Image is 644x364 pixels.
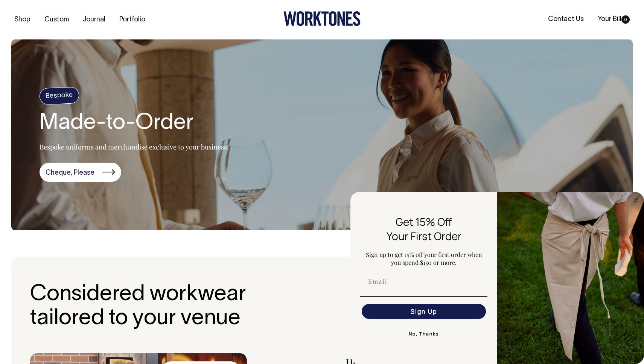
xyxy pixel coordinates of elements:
img: underline [360,296,487,297]
a: Portfolio [116,14,148,26]
div: FLYOUT Form [350,192,644,364]
img: 5e34ad8f-4f05-4173-92a8-ea475ee49ac9.jpeg [497,192,644,364]
span: Sign up to get 15% off your first order when you spend $150 or more. [366,251,482,266]
a: Shop [11,14,33,26]
p: Bespoke uniforms and merchandise exclusive to your business. [40,142,229,151]
a: Your Bill0 [595,13,633,26]
button: Close dialog [631,196,640,205]
a: Cheque, Please [40,163,121,182]
h2: Considered workwear tailored to your venue [30,283,247,331]
a: Journal [80,14,108,26]
button: No, Thanks [360,326,487,341]
button: Sign Up [362,304,486,319]
input: Email [362,274,486,289]
a: Contact Us [545,13,587,26]
span: 0 [621,15,630,24]
span: Your First Order [387,229,461,243]
span: Get 15% Off [396,214,452,229]
a: Custom [41,14,72,26]
h4: Bespoke [39,87,79,105]
h1: Made-to-Order [40,112,229,136]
